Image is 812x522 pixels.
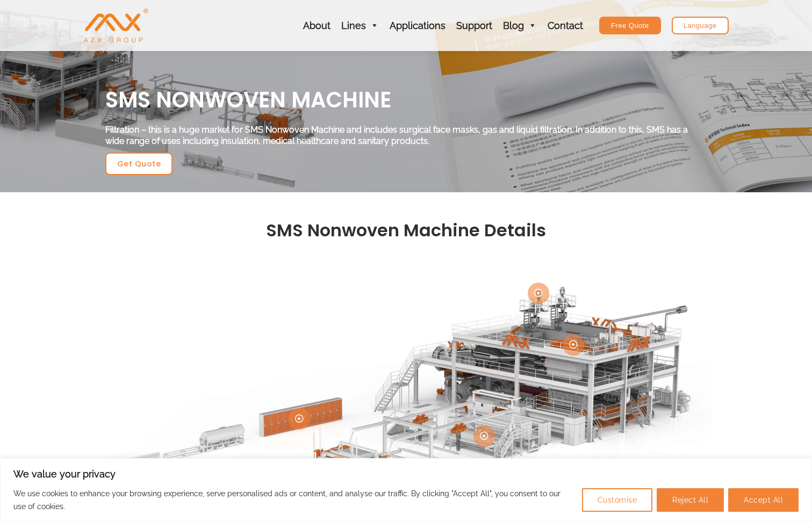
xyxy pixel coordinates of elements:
button: Customise [582,488,653,512]
button: Reject All [657,488,724,512]
span: Get Quote [117,160,161,168]
h2: SMS Nonwoven Machine Details [105,219,707,242]
a: Free Quote [599,17,661,34]
p: We value your privacy [13,468,799,481]
a: Language [672,17,729,34]
a: AZX Nonwoven Machine [84,20,148,30]
h1: SMS Nonwoven Machine [105,86,707,114]
a: Get Quote [105,153,173,175]
button: Accept All [728,488,799,512]
div: Filtration – this is a huge market for SMS Nonwoven Machine and includes surgical face masks, gas... [105,119,707,147]
p: We use cookies to enhance your browsing experience, serve personalised ads or content, and analys... [13,487,574,513]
